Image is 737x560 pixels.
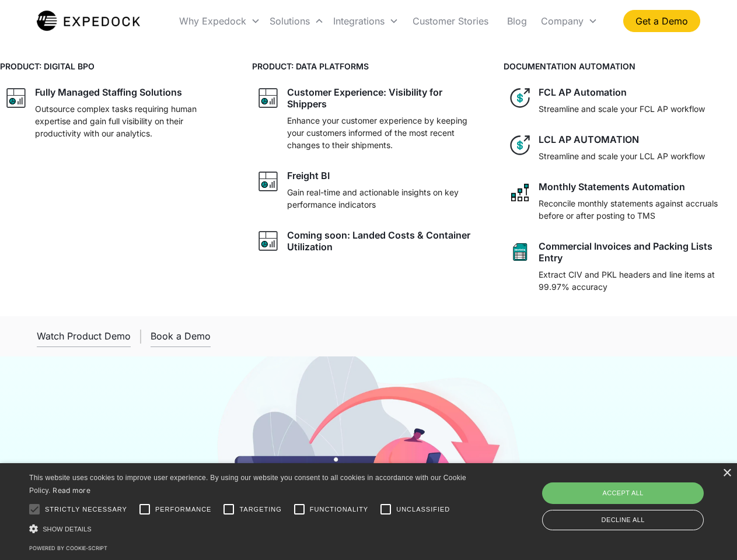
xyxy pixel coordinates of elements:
img: graph icon [257,170,280,193]
div: Fully Managed Staffing Solutions [35,86,182,98]
span: Strictly necessary [45,505,127,514]
div: Integrations [333,15,385,27]
div: Commercial Invoices and Packing Lists Entry [539,240,732,264]
a: home [37,9,140,33]
a: Read more [53,486,90,495]
h4: DOCUMENTATION AUTOMATION [504,60,737,72]
div: Freight BI [287,170,330,181]
span: Targeting [239,505,281,514]
p: Reconcile monthly statements against accruals before or after posting to TMS [539,197,732,222]
a: graph iconComing soon: Landed Costs & Container Utilization [252,225,485,257]
span: Show details [43,526,92,533]
a: open lightbox [37,325,131,347]
div: Book a Demo [151,330,211,342]
a: Get a Demo [623,10,700,32]
div: Show details [29,523,470,535]
a: network like iconMonthly Statements AutomationReconcile monthly statements against accruals befor... [504,176,737,226]
img: graph icon [257,86,280,110]
p: Enhance your customer experience by keeping your customers informed of the most recent changes to... [287,114,481,151]
h4: PRODUCT: DATA PLATFORMS [252,60,485,72]
div: Monthly Statements Automation [539,181,685,192]
iframe: Chat Widget [543,434,737,560]
div: Customer Experience: Visibility for Shippers [287,86,481,110]
div: Solutions [270,15,310,27]
a: Powered by cookie-script [29,545,107,551]
div: Company [536,1,602,41]
p: Extract CIV and PKL headers and line items at 99.97% accuracy [539,268,732,293]
a: Blog [498,1,536,41]
div: Why Expedock [174,1,265,41]
p: Streamline and scale your FCL AP workflow [539,103,705,115]
p: Gain real-time and actionable insights on key performance indicators [287,186,481,211]
a: graph iconFreight BIGain real-time and actionable insights on key performance indicators [252,165,485,215]
span: Performance [155,505,212,514]
img: Expedock Logo [37,9,140,33]
a: dollar iconLCL AP AUTOMATIONStreamline and scale your LCL AP workflow [504,129,737,167]
img: dollar icon [508,86,532,110]
p: Streamline and scale your LCL AP workflow [539,150,705,162]
span: Unclassified [396,505,450,514]
p: Outsource complex tasks requiring human expertise and gain full visibility on their productivity ... [35,103,229,139]
div: Why Expedock [179,15,246,27]
span: Functionality [310,505,368,514]
div: Solutions [265,1,329,41]
div: Coming soon: Landed Costs & Container Utilization [287,229,481,253]
div: FCL AP Automation [539,86,627,98]
img: network like icon [508,181,532,204]
img: graph icon [257,229,280,253]
div: Watch Product Demo [37,330,131,342]
a: Customer Stories [403,1,498,41]
a: sheet iconCommercial Invoices and Packing Lists EntryExtract CIV and PKL headers and line items a... [504,236,737,297]
a: dollar iconFCL AP AutomationStreamline and scale your FCL AP workflow [504,82,737,120]
div: Integrations [329,1,403,41]
img: dollar icon [508,134,532,157]
img: sheet icon [508,240,532,264]
a: graph iconCustomer Experience: Visibility for ShippersEnhance your customer experience by keeping... [252,82,485,156]
img: graph icon [5,86,28,110]
div: LCL AP AUTOMATION [539,134,639,145]
span: This website uses cookies to improve user experience. By using our website you consent to all coo... [29,474,466,495]
a: Book a Demo [151,325,211,347]
div: Company [541,15,584,27]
